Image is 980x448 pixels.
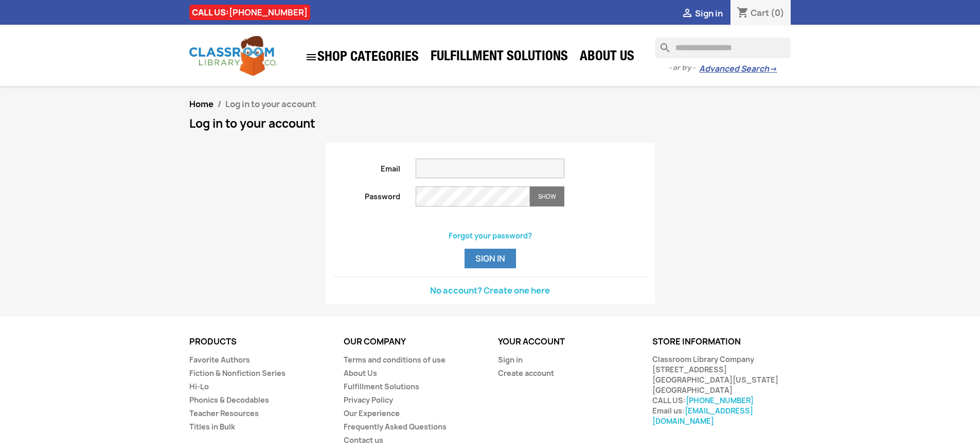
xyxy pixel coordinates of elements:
a: [PHONE_NUMBER] [686,395,754,405]
a: Advanced Search→ [699,64,777,74]
a: About Us [575,47,639,68]
a: Favorite Authors [189,355,250,365]
a: Contact us [344,435,383,445]
a: No account? Create one here [430,285,550,296]
a: Teacher Resources [189,408,259,418]
span: (0) [771,7,785,19]
a: Titles in Bulk [189,422,235,432]
a: [EMAIL_ADDRESS][DOMAIN_NAME] [652,406,753,426]
div: Classroom Library Company [STREET_ADDRESS] [GEOGRAPHIC_DATA][US_STATE] [GEOGRAPHIC_DATA] CALL US:... [652,354,791,426]
i: shopping_cart [737,7,749,20]
a: Fulfillment Solutions [425,47,573,68]
a: Create account [498,368,554,378]
a: Your account [498,336,565,347]
p: Our company [344,337,483,347]
a: [PHONE_NUMBER] [229,7,308,18]
i: search [655,38,667,50]
a: Terms and conditions of use [344,355,446,365]
input: Password input [416,186,530,206]
a: SHOP CATEGORIES [300,46,424,68]
a: Hi-Lo [189,382,209,391]
span: Cart [751,7,769,19]
i:  [681,8,693,20]
a: About Us [344,368,377,378]
a: Privacy Policy [344,395,393,405]
a: Fulfillment Solutions [344,382,419,391]
img: Classroom Library Company [189,36,277,76]
a: Phonics & Decodables [189,395,269,405]
label: Email [326,159,408,174]
a: Forgot your password? [449,231,532,240]
a: Fiction & Nonfiction Series [189,368,286,378]
a: Sign in [498,355,523,365]
h1: Log in to your account [189,117,791,130]
span: Log in to your account [225,98,316,110]
button: Sign in [465,249,516,268]
input: Search [655,38,791,58]
span: - or try - [669,63,699,73]
i:  [305,51,317,63]
label: Password [326,186,408,202]
a: Home [189,98,213,110]
div: CALL US: [189,5,310,20]
a: Frequently Asked Questions [344,422,447,432]
span: Sign in [695,8,723,19]
span: → [769,64,777,74]
p: Products [189,337,328,347]
a: Our Experience [344,408,400,418]
a:  Sign in [681,8,723,19]
button: Show [530,186,564,206]
p: Store information [652,337,791,347]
